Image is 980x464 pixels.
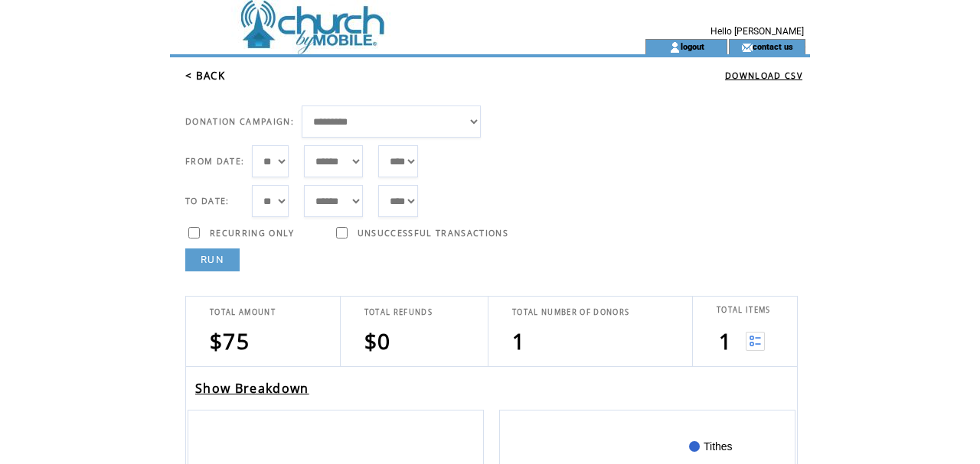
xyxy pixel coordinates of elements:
span: TOTAL NUMBER OF DONORS [512,307,629,317]
text: Tithes [704,440,733,453]
a: < BACK [185,69,225,83]
a: logout [681,41,704,51]
img: account_icon.gif [669,41,681,54]
a: contact us [753,41,793,51]
span: $75 [210,326,250,355]
span: DONATION CAMPAIGN: [185,116,294,127]
span: 1 [512,326,525,355]
a: RUN [185,248,240,271]
span: FROM DATE: [185,156,244,167]
span: $0 [364,326,391,355]
span: TO DATE: [185,196,230,206]
span: Hello [PERSON_NAME] [710,26,804,37]
a: DOWNLOAD CSV [725,70,802,81]
span: RECURRING ONLY [210,228,295,238]
a: Show Breakdown [195,380,309,397]
span: UNSUCCESSFUL TRANSACTIONS [358,228,508,238]
span: 1 [719,326,732,355]
span: TOTAL ITEMS [717,305,771,315]
span: TOTAL REFUNDS [364,307,433,317]
img: contact_us_icon.gif [741,41,753,54]
span: TOTAL AMOUNT [210,307,276,317]
img: View list [746,332,765,351]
